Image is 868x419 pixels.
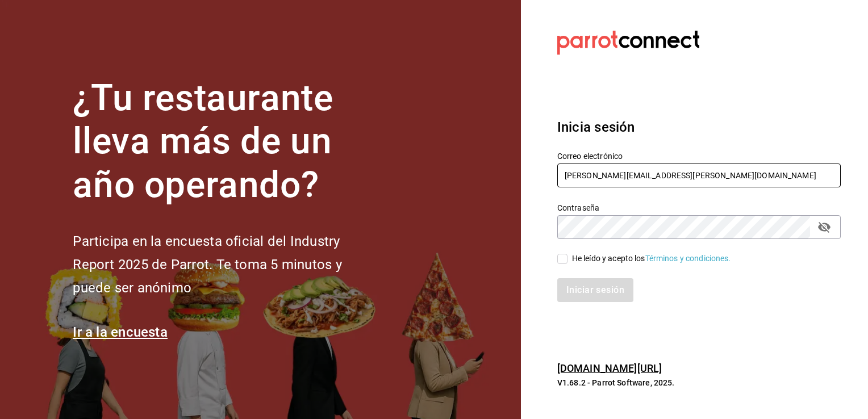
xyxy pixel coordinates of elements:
[557,377,841,388] p: V1.68.2 - Parrot Software, 2025.
[572,253,731,265] div: He leído y acepto los
[557,203,841,211] label: Contraseña
[557,152,841,160] label: Correo electrónico
[557,117,841,137] h3: Inicia sesión
[557,362,662,374] a: [DOMAIN_NAME][URL]
[73,230,379,299] h2: Participa en la encuesta oficial del Industry Report 2025 de Parrot. Te toma 5 minutos y puede se...
[557,164,841,187] input: Ingresa tu correo electrónico
[73,324,168,340] a: Ir a la encuesta
[645,254,731,263] a: Términos y condiciones.
[815,217,834,237] button: passwordField
[73,77,379,207] h1: ¿Tu restaurante lleva más de un año operando?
